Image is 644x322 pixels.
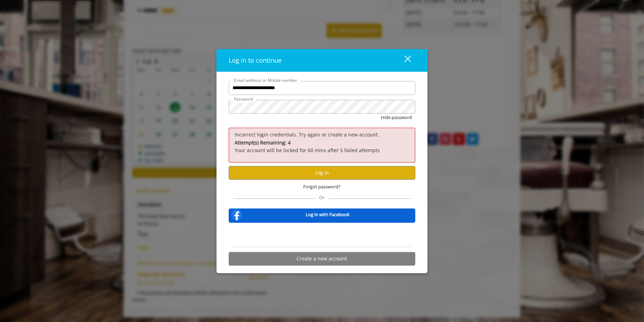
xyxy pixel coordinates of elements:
[229,56,282,64] span: Log in to continue
[235,139,409,155] p: Your account will be locked for 60 mins after 5 failed attempts
[230,77,301,84] label: Email address or Mobile number
[304,183,341,190] span: Forgot password?
[230,96,256,102] label: Password
[235,131,379,138] span: Incorrect login credentials. Try again or create a new account.
[229,166,415,180] button: Log in
[316,194,328,200] span: Or
[396,55,410,65] div: close dialog
[392,53,415,67] button: close dialog
[230,207,244,221] img: facebook-logo
[229,100,415,114] input: Password
[306,211,350,218] b: Log in with Facebook
[235,139,291,146] b: Attempt(s) Remaining: 4
[287,227,358,242] iframe: Sign in with Google Button
[229,252,415,265] button: Create a new account
[381,114,412,121] button: Hide password
[229,81,415,95] input: Email address or Mobile number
